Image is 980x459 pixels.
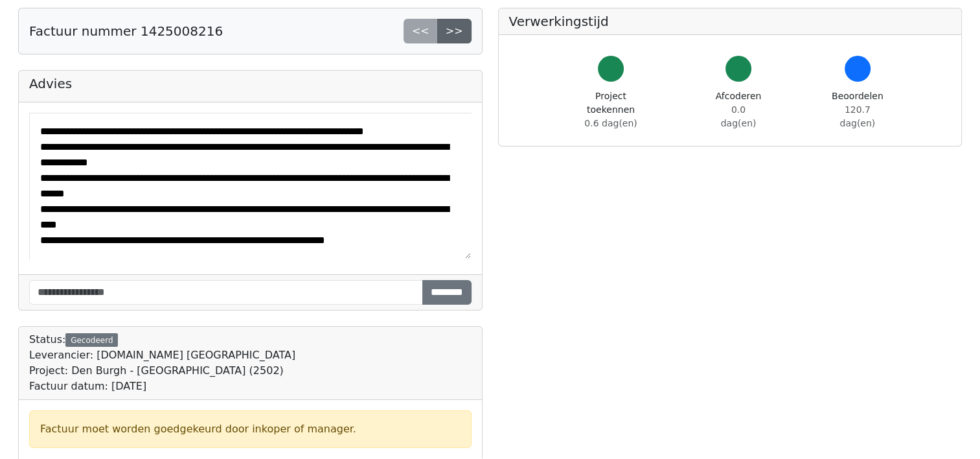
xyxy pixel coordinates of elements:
div: Status: [29,332,295,394]
a: >> [437,19,472,43]
div: Factuur moet worden goedgekeurd door inkoper of manager. [40,421,461,437]
span: 120.7 dag(en) [839,104,875,128]
div: Beoordelen [826,89,889,130]
h5: Factuur nummer 1425008216 [29,23,223,39]
div: Project: Den Burgh - [GEOGRAPHIC_DATA] (2502) [29,363,295,379]
h5: Advies [29,76,472,91]
div: Afcoderen [712,89,764,130]
div: Project toekennen [571,89,651,130]
div: Leverancier: [DOMAIN_NAME] [GEOGRAPHIC_DATA] [29,347,295,363]
span: 0.6 dag(en) [584,118,637,128]
div: Gecodeerd [65,333,118,346]
div: Factuur datum: [DATE] [29,379,295,394]
span: 0.0 dag(en) [721,104,757,128]
h5: Verwerkingstijd [509,14,952,29]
